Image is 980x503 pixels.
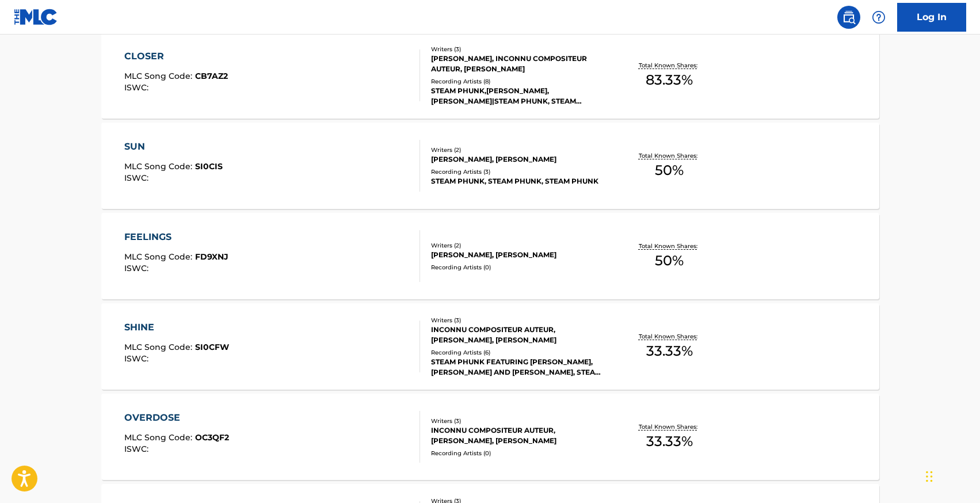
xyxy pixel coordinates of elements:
img: help [872,10,886,24]
span: MLC Song Code : [124,342,195,352]
div: Widget chat [922,448,980,503]
p: Total Known Shares: [639,151,700,160]
span: ISWC : [124,263,151,273]
span: CB7AZ2 [195,71,228,81]
span: ISWC : [124,444,151,454]
p: Total Known Shares: [639,422,700,431]
span: MLC Song Code : [124,161,195,172]
div: STEAM PHUNK,[PERSON_NAME], [PERSON_NAME]|STEAM PHUNK, STEAM PHUNK, STEAM PHUNK, STEAM PHUNK & [PE... [431,86,605,106]
p: Total Known Shares: [639,61,700,70]
a: Log In [897,3,966,32]
div: [PERSON_NAME], [PERSON_NAME] [431,250,605,260]
div: SUN [124,140,223,154]
span: MLC Song Code : [124,432,195,443]
a: SHINEMLC Song Code:SI0CFWISWC:Writers (3)INCONNU COMPOSITEUR AUTEUR, [PERSON_NAME], [PERSON_NAME]... [101,303,879,390]
span: 83.33 % [646,70,693,90]
span: ISWC : [124,82,151,93]
div: Help [867,6,890,29]
div: Trascina [926,459,933,494]
div: INCONNU COMPOSITEUR AUTEUR, [PERSON_NAME], [PERSON_NAME] [431,325,605,345]
span: FD9XNJ [195,251,228,262]
a: FEELINGSMLC Song Code:FD9XNJISWC:Writers (2)[PERSON_NAME], [PERSON_NAME]Recording Artists (0)Tota... [101,213,879,299]
span: 33.33 % [646,341,693,361]
div: Writers ( 3 ) [431,45,605,54]
span: MLC Song Code : [124,251,195,262]
div: [PERSON_NAME], [PERSON_NAME] [431,154,605,165]
div: Writers ( 3 ) [431,417,605,425]
div: Recording Artists ( 0 ) [431,263,605,272]
div: Recording Artists ( 6 ) [431,348,605,357]
span: SI0CFW [195,342,229,352]
a: Public Search [837,6,860,29]
span: 50 % [655,250,684,271]
span: OC3QF2 [195,432,229,443]
div: Writers ( 3 ) [431,316,605,325]
div: STEAM PHUNK, STEAM PHUNK, STEAM PHUNK [431,176,605,186]
div: Writers ( 2 ) [431,146,605,154]
div: SHINE [124,321,229,334]
a: CLOSERMLC Song Code:CB7AZ2ISWC:Writers (3)[PERSON_NAME], INCONNU COMPOSITEUR AUTEUR, [PERSON_NAME... [101,32,879,119]
div: CLOSER [124,49,228,63]
div: FEELINGS [124,230,228,244]
div: [PERSON_NAME], INCONNU COMPOSITEUR AUTEUR, [PERSON_NAME] [431,54,605,74]
p: Total Known Shares: [639,332,700,341]
img: MLC Logo [14,9,58,25]
a: SUNMLC Song Code:SI0CISISWC:Writers (2)[PERSON_NAME], [PERSON_NAME]Recording Artists (3)STEAM PHU... [101,123,879,209]
span: SI0CIS [195,161,223,172]
div: Recording Artists ( 0 ) [431,449,605,458]
span: ISWC : [124,353,151,364]
iframe: Chat Widget [922,448,980,503]
img: search [842,10,856,24]
div: Recording Artists ( 8 ) [431,77,605,86]
p: Total Known Shares: [639,242,700,250]
div: INCONNU COMPOSITEUR AUTEUR, [PERSON_NAME], [PERSON_NAME] [431,425,605,446]
span: 50 % [655,160,684,181]
span: 33.33 % [646,431,693,452]
a: OVERDOSEMLC Song Code:OC3QF2ISWC:Writers (3)INCONNU COMPOSITEUR AUTEUR, [PERSON_NAME], [PERSON_NA... [101,394,879,480]
div: Writers ( 2 ) [431,241,605,250]
span: ISWC : [124,173,151,183]
span: MLC Song Code : [124,71,195,81]
div: STEAM PHUNK FEATURING [PERSON_NAME], [PERSON_NAME] AND [PERSON_NAME], STEAM PHUNK, STEAM PHUNK, S... [431,357,605,378]
div: Recording Artists ( 3 ) [431,167,605,176]
div: OVERDOSE [124,411,229,425]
